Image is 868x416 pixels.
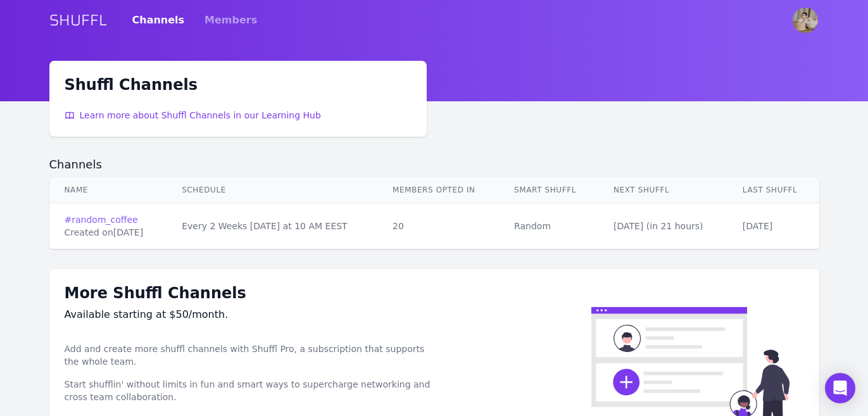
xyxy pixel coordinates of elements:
a: Members [204,3,257,38]
td: Every 2 Weeks [DATE] at 10 AM EEST [167,203,377,249]
th: Next Shuffl [598,177,727,203]
th: Last Shuffl [727,177,819,203]
td: Random [499,203,598,249]
td: 20 [377,203,499,249]
th: Name [49,177,167,203]
span: Learn more about Shuffl Channels in our Learning Hub [80,109,321,122]
a: Learn more about Shuffl Channels in our Learning Hub [65,109,321,122]
p: Add and create more shuffl channels with Shuffl Pro, a subscription that supports the whole team. [65,343,434,368]
img: Maryna Tsyrulnyk [793,8,818,33]
th: Smart Shuffl [499,177,598,203]
th: Schedule [167,177,377,203]
h2: Channels [49,157,819,172]
a: SHUFFL [49,10,107,30]
p: Start shufflin' without limits in fun and smart ways to supercharge networking and cross team col... [65,378,434,403]
a: Channels [132,3,185,38]
div: [DATE] ( in 21 hours ) [613,220,712,232]
th: Members Opted In [377,177,499,203]
div: Created on [DATE] [65,226,152,239]
button: User menu [791,6,819,34]
h1: Shuffl Channels [65,76,321,94]
a: #random_coffee [65,213,152,226]
div: Open Intercom Messenger [825,373,855,403]
div: Available starting at $50/month. [65,307,434,322]
h1: More Shuffl Channels [65,284,434,302]
div: [DATE] [743,220,804,232]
